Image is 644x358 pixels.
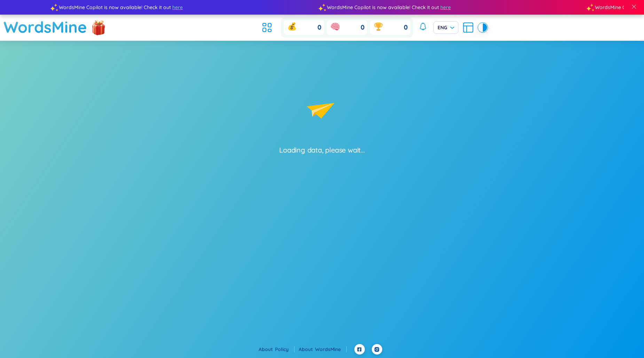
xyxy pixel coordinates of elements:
[361,23,364,32] span: 0
[172,3,182,11] span: here
[279,145,364,155] div: Loading data, please wait...
[259,345,294,353] div: About
[438,24,454,31] span: ENG
[3,15,87,39] a: WordsMine
[54,3,322,11] div: WordsMine Copilot is now available! Check it out
[322,3,590,11] div: WordsMine Copilot is now available! Check it out
[299,345,347,353] div: About
[92,17,105,38] img: flashSalesIcon.a7f4f837.png
[275,346,294,352] a: Policy
[440,3,450,11] span: here
[317,23,321,32] span: 0
[315,346,347,352] a: WordsMine
[404,23,408,32] span: 0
